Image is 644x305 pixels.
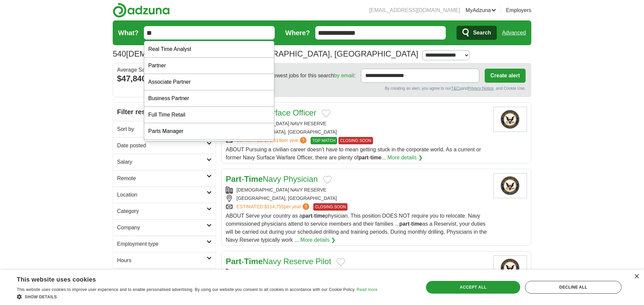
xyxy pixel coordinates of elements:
div: Parts Manager [144,123,274,140]
div: [GEOGRAPHIC_DATA], [GEOGRAPHIC_DATA] [226,129,488,136]
label: What? [118,28,139,38]
span: ABOUT Serve your country as a - physician. This position DOES NOT require you to relocate. Navy c... [226,213,487,243]
span: TOP MATCH [311,137,337,144]
a: Part-TimeNavy Physician [226,174,318,183]
button: Add to favorite jobs [322,109,330,118]
div: Average Salary [117,67,212,73]
span: CLOSING SOON [338,137,373,144]
a: Company [113,219,216,236]
a: Sort by [113,121,216,137]
a: Advanced [502,26,526,40]
h2: Remote [117,174,207,182]
h2: Company [117,224,207,232]
button: Search [457,26,496,40]
a: Privacy Notice [468,86,494,91]
h2: Salary [117,158,207,166]
h2: Filter results [113,103,216,121]
span: 540 [113,48,126,60]
strong: Part [226,257,241,266]
h2: Hours [117,256,207,264]
a: Part-TimeSurface Officer [226,108,316,117]
a: Employment type [113,236,216,252]
div: Partner [144,58,274,74]
div: Show details [17,293,377,300]
strong: part [302,213,312,219]
span: Receive the newest jobs for this search : [240,72,355,80]
a: More details ❯ [300,236,335,244]
a: Read more, opens a new window [357,287,377,292]
div: Accept all [426,281,521,294]
a: Category [113,203,216,219]
a: Location [113,186,216,203]
div: This website uses cookies [17,274,361,284]
a: Employers [506,6,531,14]
li: [EMAIL_ADDRESS][DOMAIN_NAME] [369,6,460,14]
div: Partnerships Manager [144,140,274,156]
a: ESTIMATED:$114,755per year? [236,203,311,211]
h2: Category [117,207,207,215]
h2: Employment type [117,240,207,248]
strong: part [359,155,369,160]
span: This website uses cookies to improve user experience and to enable personalised advertising. By u... [17,287,356,292]
a: MyAdzuna [466,6,496,14]
a: Hours [113,252,216,269]
span: ? [303,203,309,210]
button: Create alert [485,69,526,83]
div: By creating an alert, you agree to our and , and Cookie Use. [227,85,526,91]
div: Full Time Retail [144,107,274,123]
a: Remote [113,170,216,186]
div: [GEOGRAPHIC_DATA], [GEOGRAPHIC_DATA] [226,195,488,202]
div: Close [634,274,639,279]
h2: Sort by [117,125,207,133]
a: Salary [113,154,216,170]
div: Business Partner [144,90,274,107]
strong: time [411,221,422,227]
a: Part-TimeNavy Reserve Pilot [226,257,331,266]
strong: time [370,155,381,160]
strong: part [399,221,410,227]
h2: Date posted [117,142,207,150]
div: Associate Partner [144,74,274,90]
a: More details ❯ [387,154,423,162]
button: Add to favorite jobs [323,176,332,184]
a: T&Cs [451,86,461,91]
div: $47,840 [117,73,212,85]
strong: time [314,213,325,219]
strong: Time [244,174,263,183]
span: CLOSING SOON [313,203,348,211]
span: Search [473,26,491,40]
span: $71,619 [264,138,281,143]
a: Date posted [113,137,216,154]
button: Add to favorite jobs [336,258,345,266]
div: Real Time Analyst [144,41,274,58]
strong: Time [244,257,263,266]
div: Decline all [525,281,622,294]
span: $114,755 [264,204,284,209]
a: [DEMOGRAPHIC_DATA] NAVY RESERVE [236,121,326,126]
span: ABOUT Pursuing a civilian career doesn’t have to mean getting stuck in the corporate world. As a ... [226,147,481,160]
h2: Location [117,191,207,199]
strong: Part [226,174,241,183]
img: US Navy Reserve logo [493,255,527,281]
label: Where? [285,28,310,38]
img: Adzuna logo [113,3,170,18]
span: Show details [25,295,57,299]
img: US Navy Reserve logo [493,107,527,132]
a: by email [334,73,354,78]
span: ? [300,137,307,144]
img: US Navy Reserve logo [493,173,527,198]
h1: [DEMOGRAPHIC_DATA] Jobs in [GEOGRAPHIC_DATA], [GEOGRAPHIC_DATA] [113,49,418,58]
a: [DEMOGRAPHIC_DATA] NAVY RESERVE [236,187,326,193]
